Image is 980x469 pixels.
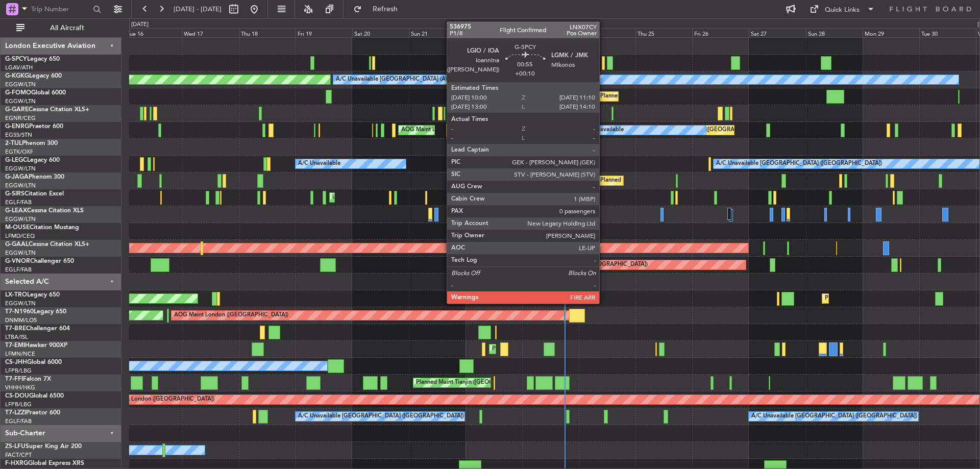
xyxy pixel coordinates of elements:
[5,97,36,105] a: EGGW/LTN
[5,393,29,399] span: CS-DOU
[5,140,22,146] span: 2-TIJL
[5,266,32,274] a: EGLF/FAB
[5,157,60,163] a: G-LEGCLegacy 600
[5,191,24,197] span: G-SIRS
[131,20,149,29] div: [DATE]
[5,410,26,416] span: T7-LZZI
[5,232,35,240] a: LFMD/CEQ
[600,89,761,104] div: Planned Maint [GEOGRAPHIC_DATA] ([GEOGRAPHIC_DATA])
[692,28,749,37] div: Fri 26
[5,114,36,122] a: EGNR/CEG
[11,20,111,36] button: All Aircraft
[5,56,27,62] span: G-SPCY
[5,401,32,408] a: LFPB/LBG
[5,451,32,459] a: FACT/CPT
[174,308,288,323] div: AOG Maint London ([GEOGRAPHIC_DATA])
[5,174,64,180] a: G-JAGAPhenom 300
[5,326,70,332] a: T7-BREChallenger 604
[5,443,82,450] a: ZS-LFUSuper King Air 200
[5,73,29,79] span: G-KGKG
[182,28,238,37] div: Wed 17
[5,182,36,189] a: EGGW/LTN
[806,28,863,37] div: Sun 28
[522,28,579,37] div: Tue 23
[352,28,409,37] div: Sat 20
[749,28,805,37] div: Sat 27
[5,292,60,298] a: LX-TROLegacy 650
[5,359,62,365] a: CS-JHHGlobal 6000
[5,165,36,172] a: EGGW/LTN
[5,376,23,382] span: T7-FFI
[825,5,860,15] div: Quick Links
[5,258,74,264] a: G-VNORChallenger 650
[5,124,29,130] span: G-ENRG
[919,28,976,37] div: Tue 30
[5,460,84,466] a: F-HXRGGlobal Express XRS
[5,199,32,206] a: EGLF/FAB
[579,28,635,37] div: Wed 24
[349,1,410,17] button: Refresh
[5,107,89,113] a: G-GARECessna Citation XLS+
[5,410,60,416] a: T7-LZZIPraetor 600
[863,28,919,37] div: Mon 29
[5,215,36,223] a: EGGW/LTN
[5,56,60,62] a: G-SPCYLegacy 650
[298,156,340,171] div: A/C Unavailable
[5,376,51,382] a: T7-FFIFalcon 7X
[31,2,90,17] input: Trip Number
[5,292,27,298] span: LX-TRO
[600,173,761,188] div: Planned Maint [GEOGRAPHIC_DATA] ([GEOGRAPHIC_DATA])
[5,309,66,315] a: T7-N1960Legacy 650
[465,28,522,37] div: Mon 22
[296,28,352,37] div: Fri 19
[5,300,36,307] a: EGGW/LTN
[5,417,32,425] a: EGLF/FAB
[5,333,28,341] a: LTBA/ISL
[5,208,27,214] span: G-LEAX
[804,1,880,17] button: Quick Links
[336,72,462,87] div: A/C Unavailable [GEOGRAPHIC_DATA] (Ataturk)
[492,341,590,357] div: Planned Maint [GEOGRAPHIC_DATA]
[5,316,37,324] a: DNMM/LOS
[5,148,33,156] a: EGTK/OXF
[409,28,465,37] div: Sun 21
[5,64,33,71] a: LGAV/ATH
[5,393,64,399] a: CS-DOUGlobal 6500
[5,342,25,349] span: T7-EMI
[5,443,26,450] span: ZS-LFU
[5,124,63,130] a: G-ENRGPraetor 600
[125,28,182,37] div: Tue 16
[364,6,407,13] span: Refresh
[174,5,222,14] span: [DATE] - [DATE]
[751,409,917,424] div: A/C Unavailable [GEOGRAPHIC_DATA] ([GEOGRAPHIC_DATA])
[5,191,64,197] a: G-SIRSCitation Excel
[5,131,32,139] a: EGSS/STN
[5,258,30,264] span: G-VNOR
[92,392,214,407] div: Planned Maint London ([GEOGRAPHIC_DATA])
[5,241,89,248] a: G-GAALCessna Citation XLS+
[5,81,36,88] a: EGGW/LTN
[5,384,35,391] a: VHHH/HKG
[239,28,296,37] div: Thu 18
[5,359,27,365] span: CS-JHH
[5,174,29,180] span: G-JAGA
[332,190,500,205] div: Unplanned Maint [GEOGRAPHIC_DATA] ([GEOGRAPHIC_DATA])
[5,208,84,214] a: G-LEAXCessna Citation XLS
[5,309,34,315] span: T7-N1960
[581,122,624,138] div: A/C Unavailable
[416,375,535,390] div: Planned Maint Tianjin ([GEOGRAPHIC_DATA])
[5,90,31,96] span: G-FOMO
[487,257,648,273] div: Planned Maint [GEOGRAPHIC_DATA] ([GEOGRAPHIC_DATA])
[298,409,464,424] div: A/C Unavailable [GEOGRAPHIC_DATA] ([GEOGRAPHIC_DATA])
[5,249,36,257] a: EGGW/LTN
[5,225,79,231] a: M-OUSECitation Mustang
[5,225,30,231] span: M-OUSE
[5,90,66,96] a: G-FOMOGlobal 6000
[5,460,28,466] span: F-HXRG
[5,73,62,79] a: G-KGKGLegacy 600
[716,156,882,171] div: A/C Unavailable [GEOGRAPHIC_DATA] ([GEOGRAPHIC_DATA])
[5,107,29,113] span: G-GARE
[401,122,516,138] div: AOG Maint London ([GEOGRAPHIC_DATA])
[5,140,58,146] a: 2-TIJLPhenom 300
[27,24,108,32] span: All Aircraft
